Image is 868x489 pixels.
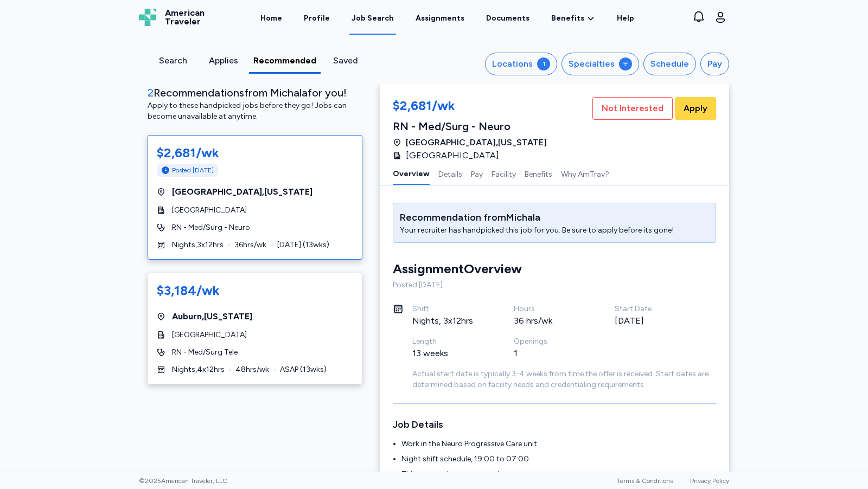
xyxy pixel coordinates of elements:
span: [GEOGRAPHIC_DATA] , [US_STATE] [406,136,547,149]
button: Facility [492,162,516,185]
span: [GEOGRAPHIC_DATA] [406,149,499,162]
button: Not Interested [592,97,673,120]
div: Saved [325,54,367,67]
span: Not Interested [602,102,663,115]
span: © 2025 American Traveler, LLC [139,477,227,485]
button: Overview [393,162,430,185]
div: Recommended [253,54,316,67]
div: 36 hrs/wk [514,314,589,327]
div: Nights, 3x12hrs [412,314,488,327]
span: Auburn , [US_STATE] [172,310,252,323]
span: 36 hrs/wk [234,240,266,250]
div: Hours [514,304,589,314]
div: Actual start date is typically 3-4 weeks from time the offer is received. Start dates are determi... [412,369,716,390]
button: Apply [675,97,716,120]
div: $3,184/wk [157,282,353,299]
span: [GEOGRAPHIC_DATA] [172,330,247,340]
span: [GEOGRAPHIC_DATA] [172,205,247,216]
div: Applies [202,54,244,67]
li: Work in the Neuro Progressive Care unit [401,439,716,449]
span: 2 [148,86,154,99]
button: Specialties [561,53,639,75]
button: Details [438,162,462,185]
li: Thirteen-week contract assignment [401,469,716,480]
div: Search [152,54,194,67]
button: Why AmTrav? [561,162,609,185]
div: Locations [492,57,533,70]
div: Shift [412,304,488,314]
span: Posted [DATE] [172,166,214,175]
button: Pay [700,53,729,75]
button: Schedule [643,53,696,75]
div: Start Date [615,304,690,314]
a: Privacy Policy [690,477,729,485]
div: 1 [514,347,589,360]
div: [DATE] [615,314,690,327]
span: Nights , 3 x 12 hrs [172,240,224,250]
button: Pay [471,162,483,185]
h3: Job Details [393,417,716,432]
div: RN - Med/Surg - Neuro [393,119,547,134]
div: $2,681/wk [157,144,353,162]
a: Terms & Conditions [617,477,673,485]
span: Nights , 4 x 12 hrs [172,364,225,375]
div: Your recruiter has handpicked this job for you. Be sure to apply before its gone! [400,225,674,236]
a: Benefits [551,13,595,24]
div: 13 weeks [412,347,488,360]
button: Locations1 [485,53,557,75]
span: [DATE] ( 13 wks) [277,240,329,250]
span: ASAP ( 13 wks) [280,364,327,375]
a: Job Search [349,1,396,35]
span: RN - Med/Surg - Neuro [172,222,250,233]
div: Job Search [352,13,394,24]
div: Apply to these handpicked jobs before they go! Jobs can become unavailable at anytime. [148,100,362,122]
div: Specialties [569,57,615,70]
div: Recommendation from Michala [400,210,674,225]
div: Posted [DATE] [393,280,716,291]
span: Benefits [551,13,584,24]
div: Schedule [650,57,689,70]
img: Logo [139,9,156,26]
span: American Traveler [165,9,205,26]
div: Recommendation s from Michala for you! [148,85,362,100]
span: Apply [684,102,707,115]
div: Pay [707,57,722,70]
div: Length [412,336,488,347]
div: 1 [537,57,550,70]
span: RN - Med/Surg Tele [172,347,238,358]
span: [GEOGRAPHIC_DATA] , [US_STATE] [172,185,312,198]
div: Openings [514,336,589,347]
li: Night shift schedule, 19:00 to 07:00 [401,454,716,465]
button: Benefits [525,162,552,185]
div: Assignment Overview [393,260,522,278]
span: 48 hrs/wk [235,364,269,375]
div: $2,681/wk [393,97,547,117]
